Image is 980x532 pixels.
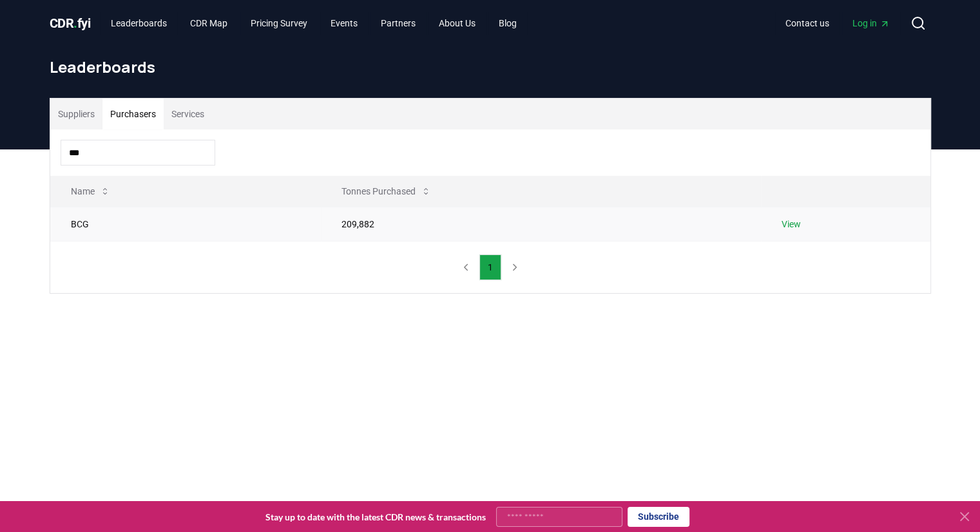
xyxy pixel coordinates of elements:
button: Suppliers [50,99,102,129]
span: CDR fyi [50,15,91,31]
a: CDR Map [180,12,238,35]
a: About Us [428,12,486,35]
a: Events [320,12,368,35]
h1: Leaderboards [50,57,931,77]
span: Log in [852,17,890,30]
a: View [782,218,801,231]
a: Pricing Survey [240,12,318,35]
a: Leaderboards [101,12,177,35]
nav: Main [775,12,900,35]
td: 209,882 [321,207,761,241]
button: Tonnes Purchased [331,178,441,204]
button: Services [164,99,212,129]
a: Log in [842,12,900,35]
a: Blog [488,12,527,35]
button: Name [61,178,120,204]
button: Purchasers [102,99,164,129]
td: BCG [50,207,322,241]
a: Partners [370,12,426,35]
a: Contact us [775,12,840,35]
a: CDR.fyi [50,14,91,32]
nav: Main [101,12,527,35]
button: 1 [479,254,501,280]
span: . [73,15,77,31]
